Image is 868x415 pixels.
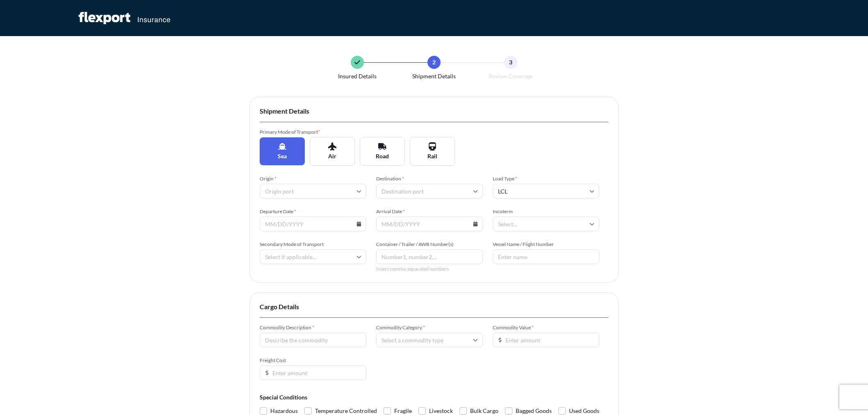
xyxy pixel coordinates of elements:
input: Enter amount [493,333,599,347]
span: Shipment Details [260,107,608,115]
input: Select if applicable... [260,249,366,264]
span: Load Type [493,176,599,182]
input: Select... [493,217,599,231]
span: Shipment Details [412,72,456,80]
span: Commodity Description [260,324,366,331]
button: Sea [260,137,305,165]
span: Origin [260,176,366,182]
input: Select... [493,184,599,198]
span: Cargo Details [260,303,608,311]
span: Insured Details [338,72,377,80]
input: Destination port [376,184,483,198]
input: Enter amount [260,365,366,380]
span: Incoterm [493,208,599,215]
button: Air [310,137,355,166]
button: Road [360,137,405,166]
span: Insert comma-separated numbers [376,266,483,272]
span: 3 [509,58,512,66]
span: Commodity Value [493,324,599,331]
span: Arrival Date [376,208,483,215]
input: Enter name [493,249,599,264]
input: Origin port [260,184,366,198]
input: Describe the commodity [260,333,366,347]
span: 2 [432,58,436,66]
span: Air [328,152,336,160]
span: Secondary Mode of Transport [260,241,366,248]
span: Primary Mode of Transport [260,129,366,135]
span: Special Conditions [260,393,608,401]
span: Destination [376,176,483,182]
span: Commodity Category [376,324,483,331]
input: MM/DD/YYYY [376,217,483,231]
span: Freight Cost [260,357,366,364]
span: Road [376,152,389,160]
span: Sea [278,152,287,160]
span: Container / Trailer / AWB Number(s) [376,241,483,248]
span: Rail [427,152,437,160]
span: Departure Date [260,208,366,215]
button: Rail [410,137,455,166]
input: Select a commodity type [376,333,483,347]
input: Number1, number2,... [376,249,483,264]
span: Vessel Name / Flight Number [493,241,599,248]
span: Review Coverage [489,72,532,80]
input: MM/DD/YYYY [260,217,366,231]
